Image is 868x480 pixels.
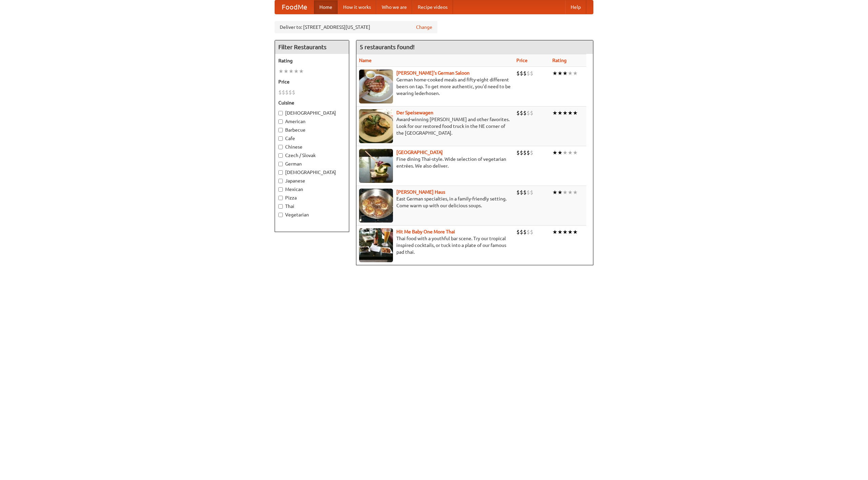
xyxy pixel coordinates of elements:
li: $ [530,228,533,236]
li: ★ [299,68,304,75]
li: $ [530,109,533,117]
input: Mexican [278,187,283,192]
li: ★ [557,149,563,156]
input: Cafe [278,136,283,141]
a: Help [565,0,586,14]
li: ★ [563,189,568,196]
li: ★ [568,189,573,196]
input: German [278,162,283,166]
li: $ [520,149,523,156]
li: $ [520,189,523,196]
li: $ [285,89,289,96]
input: Pizza [278,196,283,200]
label: Vegetarian [278,211,346,218]
h5: Cuisine [278,99,346,106]
li: $ [278,89,282,96]
li: ★ [573,109,578,117]
li: ★ [573,228,578,236]
li: $ [520,109,523,117]
li: ★ [568,228,573,236]
img: esthers.jpg [359,70,393,103]
div: Deliver to: [STREET_ADDRESS][US_STATE] [275,21,437,33]
img: babythai.jpg [359,228,393,262]
li: ★ [557,228,563,236]
a: [PERSON_NAME]'s German Saloon [396,70,470,76]
a: Name [359,58,372,63]
li: $ [516,109,520,117]
li: $ [516,70,520,77]
input: Vegetarian [278,213,283,217]
li: $ [527,70,530,77]
li: $ [282,89,285,96]
label: Japanese [278,177,346,184]
p: Thai food with a youthful bar scene. Try our tropical inspired cocktails, or tuck into a plate of... [359,235,511,255]
li: ★ [568,149,573,156]
li: ★ [552,70,557,77]
input: Barbecue [278,128,283,132]
li: ★ [552,149,557,156]
li: $ [516,228,520,236]
label: Barbecue [278,127,346,133]
a: Change [416,24,432,31]
p: Award-winning [PERSON_NAME] and other favorites. Look for our restored food truck in the NE corne... [359,116,511,136]
a: Der Speisewagen [396,110,433,115]
li: $ [516,149,520,156]
li: ★ [563,228,568,236]
li: ★ [573,70,578,77]
li: ★ [283,68,289,75]
label: Chinese [278,143,346,150]
li: ★ [289,68,294,75]
a: [PERSON_NAME] Haus [396,189,445,195]
li: ★ [552,109,557,117]
li: ★ [563,109,568,117]
li: $ [516,189,520,196]
li: ★ [294,68,299,75]
li: $ [523,189,527,196]
li: ★ [557,70,563,77]
li: ★ [557,189,563,196]
input: Czech / Slovak [278,153,283,158]
label: Czech / Slovak [278,152,346,159]
input: Thai [278,204,283,209]
input: American [278,119,283,124]
li: ★ [563,70,568,77]
input: Chinese [278,145,283,149]
li: $ [527,149,530,156]
li: $ [530,149,533,156]
b: [GEOGRAPHIC_DATA] [396,150,443,155]
li: $ [520,228,523,236]
li: $ [520,70,523,77]
li: $ [523,149,527,156]
label: German [278,160,346,167]
input: [DEMOGRAPHIC_DATA] [278,111,283,115]
li: $ [530,189,533,196]
h5: Rating [278,57,346,64]
input: Japanese [278,179,283,183]
label: [DEMOGRAPHIC_DATA] [278,169,346,176]
li: $ [292,89,295,96]
img: kohlhaus.jpg [359,189,393,223]
label: American [278,118,346,125]
li: ★ [278,68,283,75]
li: $ [527,189,530,196]
li: ★ [552,189,557,196]
li: $ [523,228,527,236]
input: [DEMOGRAPHIC_DATA] [278,170,283,175]
img: speisewagen.jpg [359,109,393,143]
a: FoodMe [275,0,314,14]
label: Cafe [278,135,346,142]
a: How it works [338,0,376,14]
h4: Filter Restaurants [275,40,349,54]
li: $ [523,70,527,77]
a: Price [516,58,528,63]
label: Mexican [278,186,346,193]
img: satay.jpg [359,149,393,183]
p: East German specialties, in a family-friendly setting. Come warm up with our delicious soups. [359,195,511,209]
li: $ [523,109,527,117]
p: German home-cooked meals and fifty-eight different beers on tap. To get more authentic, you'd nee... [359,76,511,97]
a: Hit Me Baby One More Thai [396,229,455,234]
